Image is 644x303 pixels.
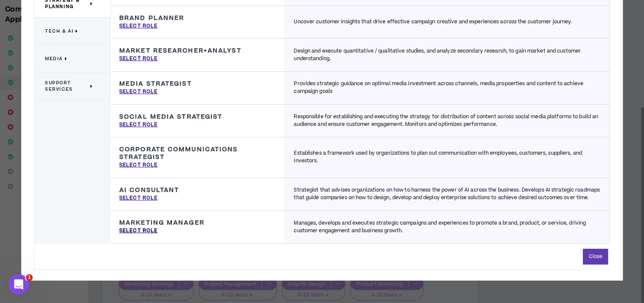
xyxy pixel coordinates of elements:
span: 1 [26,274,33,281]
p: Strategist that advises organizations on how to harness the power of AI across the business. Deve... [294,186,601,202]
span: Support Services [45,80,88,92]
p: Select Role [119,121,157,129]
p: Select Role [119,195,157,202]
p: Select Role [119,88,157,96]
p: Provides strategic guidance on optimal media investment across channels, media propoerties and co... [294,80,601,95]
h3: AI Consultant [119,186,179,194]
h3: Social Media Strategist [119,113,222,121]
p: Select Role [119,227,157,235]
p: Responsible for establishing and executing the strategy for distribution of content across social... [294,113,601,128]
h3: Media Strategist [119,80,192,88]
h3: Market Researcher+Analyst [119,47,242,55]
p: Design and execute quantitative / qualitative studies, and analyze secondary research, to gain ma... [294,47,601,63]
p: Uncover customer insights that drive effective campaign creative and experiences across the custo... [294,18,572,26]
h3: Brand Planner [119,14,184,22]
span: Media [45,56,63,62]
p: Select Role [119,55,157,63]
p: Establishes a framework used by organizations to plan out communication with employees, customers... [294,150,601,165]
h3: Marketing Manager [119,219,205,227]
p: Manages, develops and executes strategic campaigns and experiences to promote a brand, product, o... [294,220,601,235]
iframe: Intercom live chat [8,274,29,295]
button: Close [583,249,608,264]
span: Tech & AI [45,28,73,34]
p: Select Role [119,22,157,30]
p: Select Role [119,161,157,169]
h3: Corporate Communications Strategist [119,146,276,161]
